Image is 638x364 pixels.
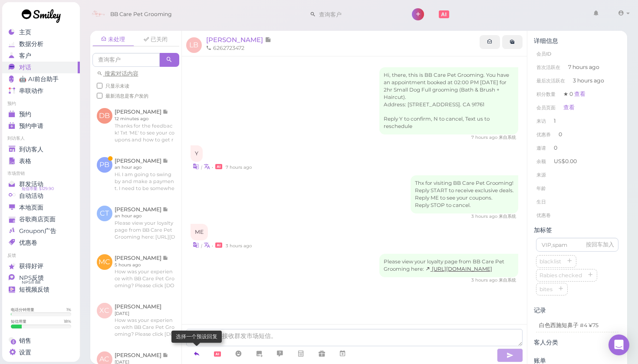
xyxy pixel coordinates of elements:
[19,29,31,36] span: 主页
[19,204,43,211] span: 本地页面
[534,226,621,234] div: 加标签
[534,307,621,314] div: 记录
[265,36,271,44] span: 记录
[19,349,31,356] span: 设置
[135,33,177,46] a: 已关闭
[201,243,202,249] i: |
[19,87,43,95] span: 串联动作
[2,225,80,237] a: Groupon广告
[204,44,247,52] li: 6262723472
[538,258,563,265] span: blacklist
[19,146,43,153] span: 到访客人
[2,237,80,249] a: 优惠卷
[105,93,148,99] span: 最新消息是客户发的
[538,286,554,292] span: bites
[19,111,31,118] span: 预约
[2,335,80,347] a: 销售
[19,64,31,71] span: 对话
[186,37,202,53] span: LB
[536,131,551,138] span: 优惠券
[2,85,80,97] a: 串联动作
[191,145,203,162] div: Y
[411,175,518,213] div: Thx for visiting BB Care Pet Grooming! Reply START to receive exclusive deals. Reply ME to see yo...
[2,347,80,358] a: 设置
[536,238,618,252] input: VIP,spam
[191,240,519,249] div: •
[534,37,621,45] div: 详细信息
[563,91,585,97] span: ★ 0
[19,286,49,293] span: 短视频反馈
[64,318,71,324] div: 18 %
[536,158,547,164] span: 余额
[19,75,59,83] span: 🤖 AI前台助手
[2,101,80,107] li: 预约
[536,51,551,57] span: 会员ID
[499,213,516,219] span: 来自系统
[19,192,43,200] span: 自动活动
[19,40,43,48] span: 数据分析
[97,70,138,77] a: 搜索对话内容
[22,279,40,286] span: NPS® 88
[536,78,565,84] span: 最后次活跃在
[2,171,80,177] li: 市场营销
[586,241,614,249] div: 按回车加入
[568,63,599,71] span: 7 hours ago
[534,114,621,128] li: 1
[425,266,492,272] a: [URL][DOMAIN_NAME]
[471,277,499,283] span: 10/13/2025 02:08pm
[2,202,80,213] a: 本地页面
[92,53,160,67] input: 查询客户
[2,213,80,225] a: 谷歌商店页面
[19,157,31,165] span: 表格
[92,33,134,46] a: 未处理
[19,239,37,246] span: 优惠卷
[2,50,80,62] a: 客户
[191,224,208,240] div: ME
[574,91,585,97] a: 查看
[536,199,546,205] span: 生日
[2,144,80,155] a: 到访客人
[2,135,80,141] li: 到访客人
[19,180,43,188] span: 群发活动
[499,277,516,283] span: 来自系统
[499,134,516,140] span: 来自系统
[316,7,400,21] input: 查询客户
[19,274,44,282] span: NPS反馈
[110,2,172,26] span: BB Care Pet Grooming
[19,122,43,130] span: 预约申请
[2,272,80,284] a: NPS反馈 NPS® 88
[534,128,621,141] li: 0
[471,134,499,140] span: 10/13/2025 10:21am
[538,272,584,279] span: Rabies checked
[536,212,551,218] span: 优惠卷
[226,243,252,249] span: 10/13/2025 02:08pm
[201,164,202,170] i: |
[66,307,71,312] div: 1 %
[573,77,604,85] span: 3 hours ago
[11,307,34,312] div: 电话分钟用量
[105,83,129,89] span: 只显示未读
[2,108,80,120] a: 预约
[536,91,556,97] span: 积分数量
[97,93,102,98] input: 最新消息是客户发的
[97,83,102,89] input: 只显示未读
[22,185,54,192] span: 短信币量: $129.90
[563,104,575,111] a: 查看
[2,260,80,272] a: 获得好评
[11,318,26,324] div: 短信用量
[2,253,80,259] li: 反馈
[2,178,80,190] a: 群发活动 短信币量: $129.90
[2,73,80,85] a: 🤖 AI前台助手
[536,185,546,191] span: 年龄
[536,105,556,111] span: 会员页面
[536,118,546,124] span: 来访
[536,64,560,70] span: 首次活跃在
[471,213,499,219] span: 10/13/2025 01:52pm
[2,62,80,73] a: 对话
[2,284,80,295] a: 短视频反馈
[19,262,43,270] span: 获得好评
[608,334,629,355] div: Open Intercom Messenger
[2,155,80,167] a: 表格
[2,190,80,202] a: 自动活动
[2,26,80,38] a: 主页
